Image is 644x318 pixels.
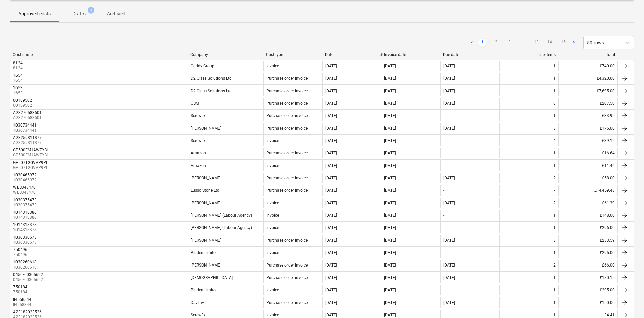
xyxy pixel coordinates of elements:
div: [DATE] [384,313,396,317]
div: [DATE] [325,101,337,106]
div: £7,695.00 [558,85,617,96]
div: £66.00 [558,260,617,271]
div: - [443,225,444,230]
div: [DATE] [384,238,396,243]
div: 8 [553,101,556,106]
div: [DATE] [384,76,396,81]
a: Previous page [468,39,476,47]
a: ... [519,39,527,47]
div: 1654 [13,73,23,78]
div: [DATE] [325,313,337,317]
div: [DATE] [325,126,337,131]
div: [DATE] [443,201,455,205]
div: Invoice [266,201,279,205]
div: Caddy Group [191,64,214,68]
div: 1 [553,225,556,230]
div: [DATE] [325,238,337,243]
div: [DATE] [443,101,455,106]
div: [PERSON_NAME] [191,126,221,131]
div: 750496 [13,247,27,252]
div: £207.50 [558,98,617,109]
div: A23259811877 [13,135,42,140]
div: Invoice date [384,52,438,57]
div: [DATE] [384,288,396,292]
div: Screwfix [191,113,206,118]
p: 1014318378 [13,227,38,233]
div: 1 [553,163,556,168]
div: [DEMOGRAPHIC_DATA] [191,275,233,280]
div: Invoice [266,250,279,255]
p: A23259811877 [13,140,43,146]
div: 1 [553,250,556,255]
div: 1 [553,89,556,93]
div: [DATE] [325,263,337,268]
div: [DATE] [443,300,455,305]
p: 1654 [13,78,24,83]
p: Approved costs [18,10,51,17]
div: £295.00 [558,285,617,295]
div: [DATE] [384,101,396,106]
div: [DATE] [384,250,396,255]
div: Invoice [266,163,279,168]
div: GB507TGGVVP9PI [13,160,47,165]
div: [DATE] [384,188,396,193]
p: GB500EMJAW7YBI [13,152,49,158]
div: [DATE] [384,225,396,230]
iframe: Chat Widget [610,286,644,318]
div: [PERSON_NAME] [191,263,221,268]
div: 1 [553,113,556,118]
div: [DATE] [384,138,396,143]
div: 7 [553,188,556,193]
div: Total [561,52,615,57]
div: £176.00 [558,123,617,134]
div: - [443,213,444,218]
div: IN558344 [13,297,31,302]
div: 1 [553,64,556,68]
div: [DATE] [325,151,337,155]
div: 3 [553,126,556,131]
div: 1030260618 [13,260,37,264]
div: [DATE] [325,201,337,205]
div: [DATE] [443,238,455,243]
div: [PERSON_NAME] (Labour Agency) [191,213,252,218]
p: IN558344 [13,302,33,308]
div: D2 Glass Solutions Ltd [191,76,232,81]
div: Amazon [191,151,206,155]
div: Purchase order invoice [266,113,308,118]
div: [PERSON_NAME] (Labour Agency) [191,225,252,230]
div: 1030330673 [13,235,37,240]
div: 2 [553,201,556,205]
div: [DATE] [325,288,337,292]
div: [DATE] [325,64,337,68]
a: Page 1 is your current page [478,39,486,47]
div: [DATE] [325,188,337,193]
div: [DATE] [384,201,396,205]
div: GB500EMJAW7YBI [13,148,48,152]
div: 1 [553,313,556,317]
div: - [443,113,444,118]
div: 0450/00305622 [13,272,43,277]
div: - [443,313,444,317]
div: [DATE] [325,89,337,93]
div: - [443,138,444,143]
div: Cost name [13,52,185,57]
div: [DATE] [325,225,337,230]
div: £61.39 [558,198,617,208]
div: Purchase order invoice [266,176,308,180]
p: 750496 [13,252,29,258]
div: £150.00 [558,297,617,308]
div: Purchase order invoice [266,76,308,81]
div: [PERSON_NAME] [191,176,221,180]
p: 00189502 [13,103,33,108]
div: Invoice [266,313,279,317]
div: £180.15 [558,272,617,283]
div: 3 [553,238,556,243]
div: 00189502 [13,98,32,103]
div: [DATE] [384,89,396,93]
div: [DATE] [384,64,396,68]
div: 1014318378 [13,222,37,227]
div: Invoice [266,213,279,218]
div: [DATE] [325,213,337,218]
p: 0450/00305622 [13,277,44,283]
